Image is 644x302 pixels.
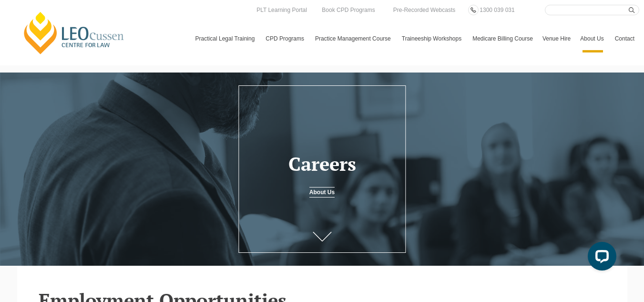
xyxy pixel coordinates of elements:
[191,25,261,52] a: Practical Legal Training
[310,25,397,52] a: Practice Management Course
[319,5,377,15] a: Book CPD Programs
[468,25,538,52] a: Medicare Billing Course
[261,25,310,52] a: CPD Programs
[538,25,575,52] a: Venue Hire
[309,187,335,198] a: About Us
[254,5,309,15] a: PLT Learning Portal
[580,238,620,278] iframe: LiveChat chat widget
[21,10,127,55] a: [PERSON_NAME] Centre for Law
[480,7,514,13] span: 1300 039 031
[477,5,517,15] a: 1300 039 031
[610,25,639,52] a: Contact
[575,25,610,52] a: About Us
[397,25,468,52] a: Traineeship Workshops
[391,5,458,15] a: Pre-Recorded Webcasts
[245,153,399,174] h1: Careers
